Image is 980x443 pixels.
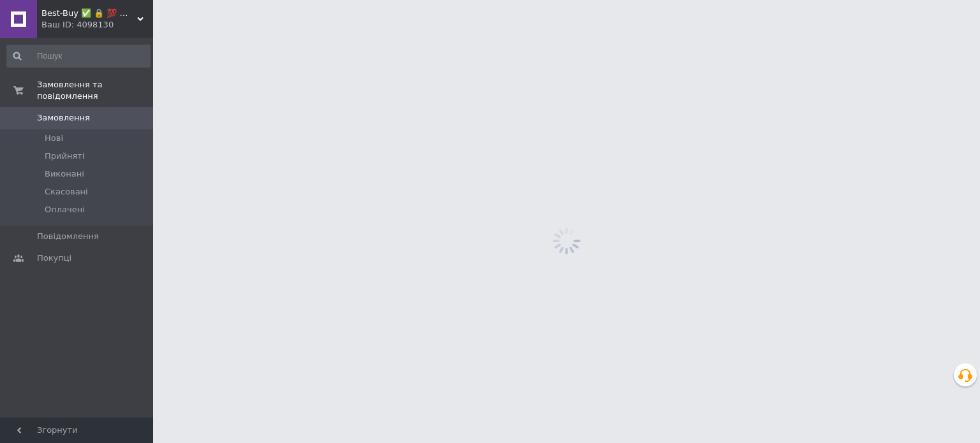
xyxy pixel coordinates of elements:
[41,8,137,19] span: Best-Buy ✅ 🔒 💯 💛💙
[6,45,151,68] input: Пошук
[45,204,85,215] span: Оплачені
[37,252,71,264] span: Покупці
[37,112,90,124] span: Замовлення
[45,186,88,198] span: Скасовані
[37,79,153,102] span: Замовлення та повідомлення
[45,168,84,180] span: Виконані
[549,224,584,258] img: spinner_grey-bg-hcd09dd2d8f1a785e3413b09b97f8118e7.gif
[45,133,63,144] span: Нові
[45,150,84,162] span: Прийняті
[41,19,153,31] div: Ваш ID: 4098130
[37,231,99,242] span: Повідомлення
